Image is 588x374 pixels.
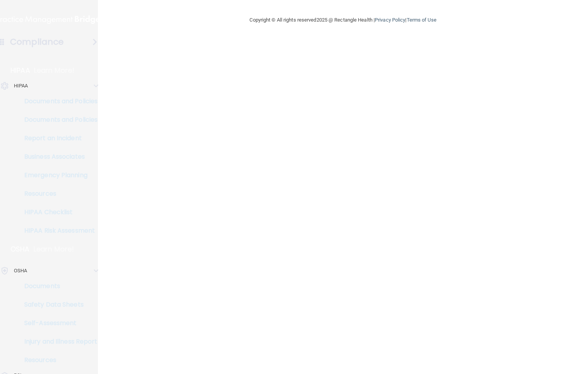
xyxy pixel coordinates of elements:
p: HIPAA Risk Assessment [5,227,110,235]
p: Injury and Illness Report [5,338,110,345]
div: Copyright © All rights reserved 2025 @ Rectangle Health | | [202,8,484,32]
p: Report an Incident [5,134,110,142]
p: Self-Assessment [5,319,110,327]
p: HIPAA Checklist [5,208,110,216]
a: Terms of Use [407,17,436,23]
p: Learn More! [34,245,74,254]
h4: Compliance [10,37,64,47]
a: Privacy Policy [375,17,405,23]
p: Documents and Policies [5,97,110,105]
p: Documents [5,282,110,290]
p: Emergency Planning [5,171,110,179]
p: OSHA [10,245,30,254]
p: Learn More! [34,66,75,75]
p: Resources [5,356,110,364]
p: Resources [5,190,110,198]
p: HIPAA [10,66,30,75]
p: Documents and Policies [5,116,110,124]
p: HIPAA [14,81,28,91]
p: OSHA [14,266,27,275]
p: Safety Data Sheets [5,301,110,309]
p: Business Associates [5,153,110,161]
